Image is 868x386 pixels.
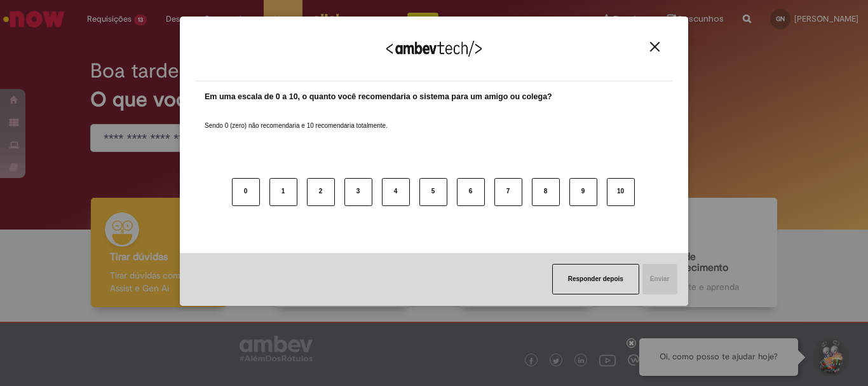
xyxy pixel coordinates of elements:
[569,178,597,206] button: 9
[646,41,663,52] button: Close
[232,178,260,206] button: 0
[382,178,410,206] button: 4
[205,91,552,103] label: Em uma escala de 0 a 10, o quanto você recomendaria o sistema para um amigo ou colega?
[307,178,335,206] button: 2
[269,178,297,206] button: 1
[419,178,447,206] button: 5
[457,178,485,206] button: 6
[552,264,639,294] button: Responder depois
[494,178,522,206] button: 7
[650,42,660,52] img: Close
[386,41,482,57] img: Logo Ambevtech
[532,178,560,206] button: 8
[205,106,388,130] label: Sendo 0 (zero) não recomendaria e 10 recomendaria totalmente.
[344,178,372,206] button: 3
[607,178,635,206] button: 10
